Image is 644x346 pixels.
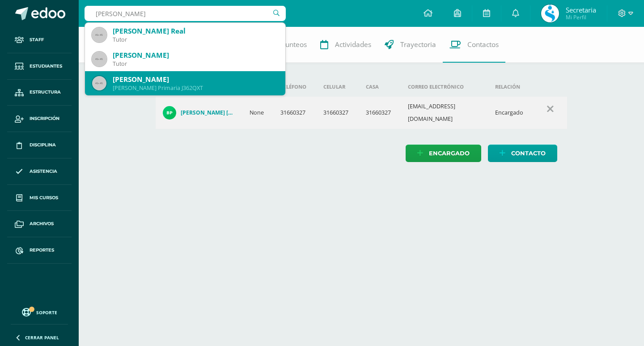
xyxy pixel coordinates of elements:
span: Archivos [30,220,54,227]
a: Reportes [7,237,72,264]
img: ecb3626c5429b653c41aee204d9d0b4d.png [163,106,176,120]
span: Actividades [335,40,371,49]
th: Celular [316,77,358,97]
div: [PERSON_NAME] Real [113,26,278,36]
a: Estudiantes [7,53,72,80]
a: [PERSON_NAME] [PERSON_NAME] [163,106,236,120]
div: Tutor [113,36,278,43]
a: Contacto [488,145,557,162]
th: Correo electrónico [401,77,488,97]
a: Disciplina [7,132,72,158]
a: Archivos [7,211,72,237]
span: Staff [30,36,44,43]
span: Estudiantes [30,63,62,70]
span: Cerrar panel [25,334,59,341]
span: Mis cursos [30,194,58,201]
span: Inscripción [30,115,59,122]
span: Asistencia [30,168,57,175]
a: Soporte [11,306,68,318]
td: 31660327 [359,97,401,129]
div: [PERSON_NAME] Primaria J362QXT [113,84,278,92]
img: 45x45 [92,76,106,90]
td: 31660327 [273,97,316,129]
span: Contacto [511,145,546,162]
td: 31660327 [316,97,358,129]
img: 45x45 [92,28,106,42]
span: Punteos [281,40,307,49]
a: Staff [7,27,72,53]
h4: [PERSON_NAME] [PERSON_NAME] [181,109,236,116]
th: Relación [488,77,534,97]
span: Soporte [36,309,57,316]
span: Mi Perfil [566,13,596,21]
span: Trayectoria [400,40,436,49]
img: 45x45 [92,52,106,66]
td: None [242,97,273,129]
span: Reportes [30,247,54,254]
span: Contactos [467,40,499,49]
div: [PERSON_NAME] [113,75,278,84]
th: Teléfono [273,77,316,97]
a: Encargado [406,145,481,162]
a: Contactos [443,27,505,63]
div: [PERSON_NAME] [113,51,278,60]
span: Secretaria [566,5,596,14]
a: Asistencia [7,158,72,185]
span: Estructura [30,89,61,96]
a: Estructura [7,80,72,106]
span: Disciplina [30,141,56,149]
a: Trayectoria [378,27,443,63]
th: Casa [359,77,401,97]
td: Encargado [488,97,534,129]
td: [EMAIL_ADDRESS][DOMAIN_NAME] [401,97,488,129]
input: Busca un usuario... [85,6,286,21]
div: Tutor [113,60,278,68]
span: Encargado [429,145,470,162]
a: Mis cursos [7,185,72,211]
a: Inscripción [7,106,72,132]
img: 7ca4a2cca2c7d0437e787d4b01e06a03.png [541,4,559,22]
a: Actividades [314,27,378,63]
